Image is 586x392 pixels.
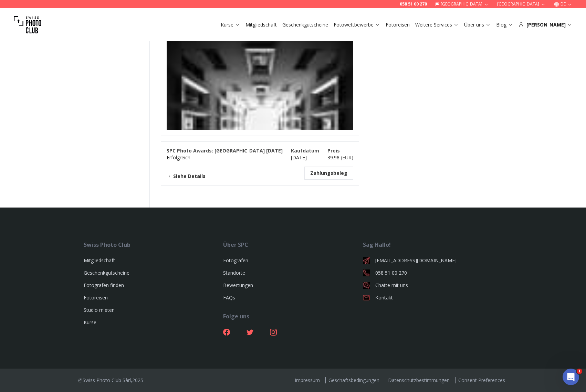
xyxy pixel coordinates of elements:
button: Geschenkgutscheine [280,20,331,30]
div: Email [29,102,124,109]
span: • 26m ago [71,84,97,89]
input: Enter your email [29,110,110,124]
a: Über uns [464,21,491,28]
button: Siehe Details [167,173,206,180]
a: Fotoreisen [84,294,108,301]
a: Fotografen finden [84,282,124,288]
a: [EMAIL_ADDRESS][DOMAIN_NAME] [363,257,502,264]
button: Blog [493,20,516,30]
button: Zahlungsbeleg [310,170,347,177]
span: ( EUR ) [341,154,353,161]
a: Standorte [223,269,245,276]
button: Kurse [218,20,243,30]
div: Folge uns [223,312,363,320]
div: Swiss Photo Club says… [6,47,132,144]
a: Chatte mit uns [363,282,502,289]
a: Kurse [221,21,240,28]
a: Geschenkgutscheine [282,21,328,28]
div: Hi 😀 Schön, dass du uns besuchst. Stell' uns gerne jederzeit Fragen oder hinterlasse ein Feedback. [11,51,107,71]
span: SPC Photo Awards: [GEOGRAPHIC_DATA] [DATE] [167,147,283,154]
div: Close [121,3,133,15]
iframe: Intercom live chat [563,369,579,385]
button: Submit [110,110,124,124]
span: Swiss Photo Club [28,84,71,89]
a: Bewertungen [223,282,253,288]
button: Mitgliedschaft [243,20,280,30]
a: 058 51 00 270 [400,1,427,7]
button: go back [4,3,18,16]
h1: Swiss Photo Club [53,3,99,9]
img: Profile image for Quim [29,4,40,15]
a: Datenschutzbestimmungen [385,377,452,383]
span: Preis [327,147,340,154]
button: Weitere Services [412,20,461,30]
button: Über uns [461,20,493,30]
a: FAQs [223,294,235,301]
span: 1 [577,369,582,374]
a: Fotografen [223,257,248,264]
button: Home [108,3,121,16]
span: [DATE] [291,154,307,161]
a: Fotoreisen [386,21,410,28]
img: Wiener Fenster.jpg [167,34,353,220]
a: Consent Preferences [455,377,508,383]
a: Impressum [292,377,323,383]
img: Profile image for Jean-Baptiste [39,4,50,15]
a: Mitgliedschaft [84,257,115,264]
img: Swiss photo club [14,11,41,39]
img: Profile image for Quim [12,83,19,90]
span: Kaufdatum [291,147,319,154]
img: Profile image for Osan [20,4,31,15]
p: Back in 1 hour [58,9,91,15]
img: Profile image for Osan [6,83,12,90]
button: Fotoreisen [383,20,412,30]
a: Kontakt [363,294,502,301]
a: Fotowettbewerbe [334,21,380,28]
img: Profile image for Jean-Baptiste [18,83,25,90]
button: Fotowettbewerbe [331,20,383,30]
div: Swiss Photo Club [84,241,223,249]
div: [PERSON_NAME] [519,21,572,28]
span: 39.98 [327,154,353,161]
a: Kurse [84,319,96,326]
a: Weitere Services [415,21,459,28]
a: 058 51 00 270 [363,269,502,276]
a: Geschenkgutscheine [84,269,129,276]
div: Über SPC [223,241,363,249]
a: Blog [496,21,513,28]
div: Sag Hallo! [363,241,502,249]
div: Hi 😀 Schön, dass du uns besuchst. Stell' uns gerne jederzeit Fragen oder hinterlasse ein Feedback... [6,47,113,75]
a: Studio mieten [84,307,115,313]
a: Mitgliedschaft [245,21,277,28]
span: Erfolgreich [167,154,190,161]
div: @Swiss Photo Club Sàrl, 2025 [78,377,143,384]
a: Geschäftsbedingungen [325,377,382,383]
div: Swiss Photo Club • 27m ago [11,77,70,81]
